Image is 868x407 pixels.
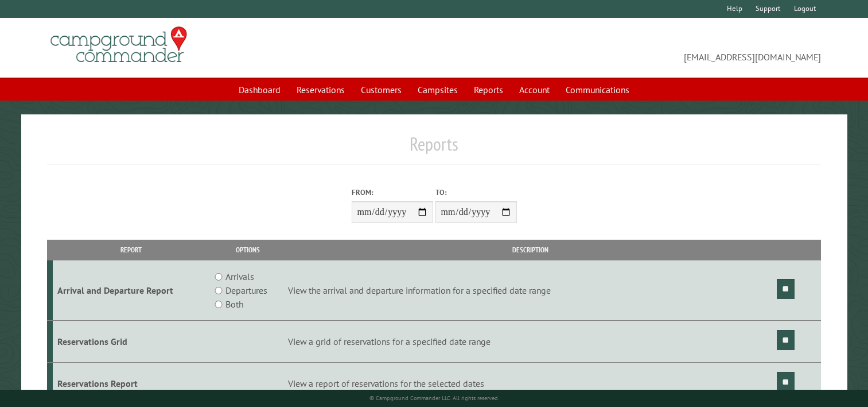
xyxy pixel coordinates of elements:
[354,79,408,101] a: Customers
[512,79,556,101] a: Account
[53,240,210,260] th: Report
[225,297,243,311] label: Both
[434,32,822,64] span: [EMAIL_ADDRESS][DOMAIN_NAME]
[369,394,499,402] small: © Campground Commander LLC. All rights reserved.
[286,240,775,260] th: Description
[286,362,775,404] td: View a report of reservations for the selected dates
[286,260,775,321] td: View the arrival and departure information for a specified date range
[290,79,352,101] a: Reservations
[53,321,210,363] td: Reservations Grid
[435,187,517,198] label: To:
[53,362,210,404] td: Reservations Report
[225,283,267,297] label: Departures
[232,79,287,101] a: Dashboard
[286,321,775,363] td: View a grid of reservations for a specified date range
[352,187,433,198] label: From:
[559,79,636,101] a: Communications
[47,133,821,164] h1: Reports
[225,270,254,283] label: Arrivals
[53,260,210,321] td: Arrival and Departure Report
[47,22,190,67] img: Campground Commander
[210,240,286,260] th: Options
[467,79,510,101] a: Reports
[411,79,465,101] a: Campsites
